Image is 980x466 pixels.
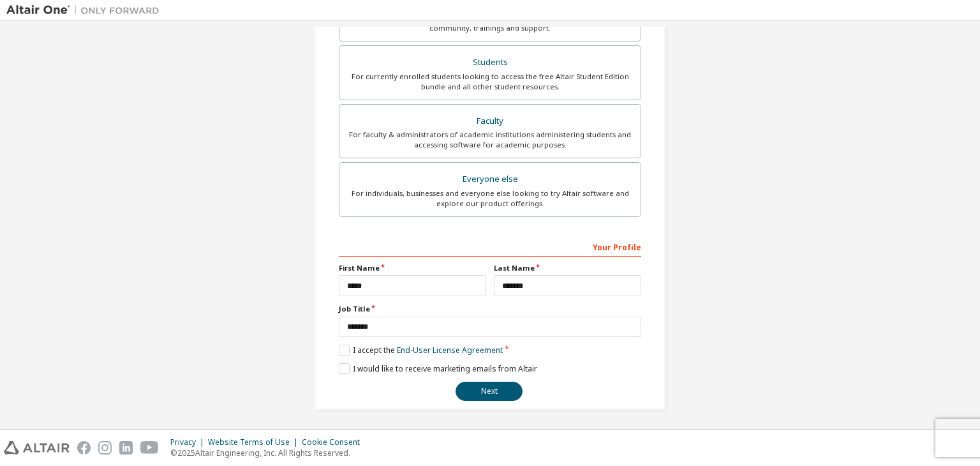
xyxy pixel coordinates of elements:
[208,437,302,447] div: Website Terms of Use
[347,188,633,209] div: For individuals, businesses and everyone else looking to try Altair software and explore our prod...
[339,304,641,314] label: Job Title
[494,263,641,273] label: Last Name
[339,363,537,374] label: I would like to receive marketing emails from Altair
[339,345,503,356] label: I accept the
[339,236,641,257] div: Your Profile
[4,441,70,455] img: altair_logo.svg
[397,345,503,356] a: End-User License Agreement
[347,112,633,130] div: Faculty
[347,170,633,188] div: Everyone else
[347,71,633,92] div: For currently enrolled students looking to access the free Altair Student Edition bundle and all ...
[302,437,367,447] div: Cookie Consent
[347,54,633,71] div: Students
[6,4,166,17] img: Altair One
[456,382,523,401] button: Next
[170,447,367,458] p: © 2025 Altair Engineering, Inc. All Rights Reserved.
[347,130,633,150] div: For faculty & administrators of academic institutions administering students and accessing softwa...
[339,263,486,273] label: First Name
[170,437,208,447] div: Privacy
[119,441,133,455] img: linkedin.svg
[77,441,91,455] img: facebook.svg
[140,441,159,455] img: youtube.svg
[98,441,112,455] img: instagram.svg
